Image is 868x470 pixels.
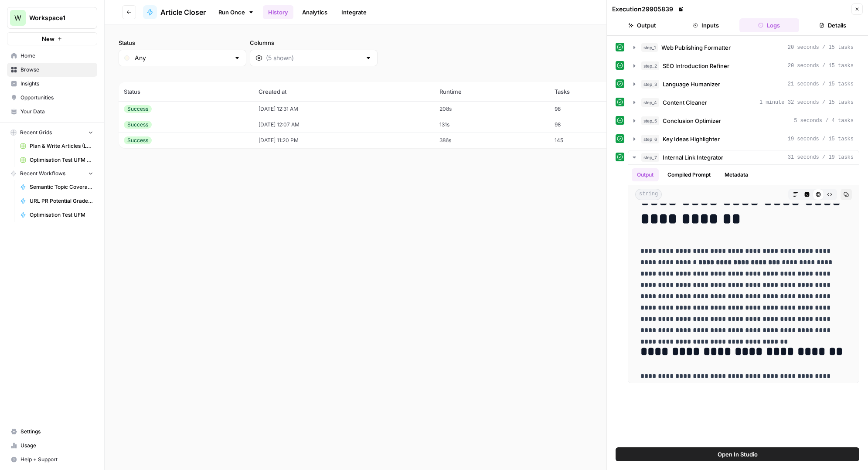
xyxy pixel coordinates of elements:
button: Compiled Prompt [662,168,716,181]
span: 20 seconds / 15 tasks [788,44,854,51]
span: Home [20,52,93,60]
td: [DATE] 12:31 AM [253,101,434,117]
span: 5 seconds / 4 tasks [794,117,854,125]
button: 20 seconds / 15 tasks [628,59,859,73]
span: step_6 [641,135,659,143]
span: Insights [20,80,93,88]
button: Recent Grids [7,126,97,139]
div: Execution 29905839 [612,5,685,14]
a: Your Data [7,105,97,119]
a: Plan & Write Articles (LUSPS) [16,139,97,153]
div: Success [124,121,152,129]
span: step_3 [641,80,659,89]
td: 386s [434,133,549,148]
span: Optimisation Test UFM Grid [30,156,93,164]
a: Optimisation Test UFM [16,208,97,222]
a: History [263,5,293,19]
span: Article Closer [160,7,206,17]
a: Article Closer [143,5,206,19]
td: 98 [549,117,640,133]
span: Browse [20,66,93,74]
th: Status [119,82,253,101]
button: 20 seconds / 15 tasks [628,41,859,54]
th: Runtime [434,82,549,101]
button: 21 seconds / 15 tasks [628,77,859,91]
span: Workspace1 [29,14,82,22]
div: Success [124,136,152,144]
span: step_1 [641,43,658,52]
button: Logs [739,18,800,32]
span: 1 minute 32 seconds / 15 tasks [759,99,854,106]
span: (3 records) [119,66,854,82]
button: Details [803,18,863,32]
div: Success [124,105,152,113]
span: step_2 [641,61,659,70]
a: Home [7,49,97,63]
span: 19 seconds / 15 tasks [788,135,854,143]
span: Conclusion Optimizer [663,116,721,125]
a: Integrate [336,5,372,19]
button: 5 seconds / 4 tasks [628,114,859,128]
td: 131s [434,117,549,133]
span: step_4 [641,98,659,107]
input: Any [135,54,230,62]
span: Settings [20,428,93,436]
span: 20 seconds / 15 tasks [788,62,854,70]
span: URL PR Potential Grader (Beta) [30,197,93,205]
label: Columns [250,38,378,47]
a: Analytics [297,5,333,19]
button: 19 seconds / 15 tasks [628,132,859,146]
span: W [14,13,21,23]
a: Settings [7,425,97,439]
span: New [42,34,54,43]
button: Help + Support [7,453,97,467]
td: 208s [434,101,549,117]
span: Open In Studio [718,450,758,459]
span: Your Data [20,108,93,116]
span: Usage [20,442,93,450]
a: Insights [7,77,97,91]
th: Tasks [549,82,640,101]
button: Workspace: Workspace1 [7,7,97,29]
a: Browse [7,63,97,77]
button: 1 minute 32 seconds / 15 tasks [628,95,859,109]
div: 31 seconds / 19 tasks [628,165,859,383]
a: Optimisation Test UFM Grid [16,153,97,167]
a: URL PR Potential Grader (Beta) [16,194,97,208]
span: Content Cleaner [663,98,707,107]
a: Semantic Topic Coverage for a Niche [16,180,97,194]
span: step_7 [641,153,659,162]
input: (5 shown) [266,54,361,62]
span: Recent Grids [20,129,52,136]
button: Output [632,168,659,181]
button: 31 seconds / 19 tasks [628,150,859,164]
button: Open In Studio [616,447,859,461]
span: Semantic Topic Coverage for a Niche [30,183,93,191]
button: Metadata [719,168,753,181]
td: [DATE] 11:20 PM [253,133,434,148]
span: Recent Workflows [20,170,65,177]
td: 98 [549,101,640,117]
span: 21 seconds / 15 tasks [788,80,854,88]
span: Language Humanizer [663,80,720,89]
td: [DATE] 12:07 AM [253,117,434,133]
span: Internal Link Integrator [663,153,723,162]
span: string [635,189,662,200]
button: New [7,32,97,45]
span: SEO Introduction Refiner [663,61,729,70]
th: Created at [253,82,434,101]
span: Opportunities [20,94,93,102]
span: Key Ideas Highlighter [663,135,720,143]
button: Inputs [676,18,736,32]
button: Output [612,18,672,32]
span: Web Publishing Formatter [661,43,731,52]
span: Optimisation Test UFM [30,211,93,219]
button: Recent Workflows [7,167,97,180]
span: 31 seconds / 19 tasks [788,153,854,161]
label: Status [119,38,246,47]
span: Help + Support [20,456,93,463]
a: Run Once [213,5,259,20]
a: Usage [7,439,97,453]
td: 145 [549,133,640,148]
span: Plan & Write Articles (LUSPS) [30,142,93,150]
